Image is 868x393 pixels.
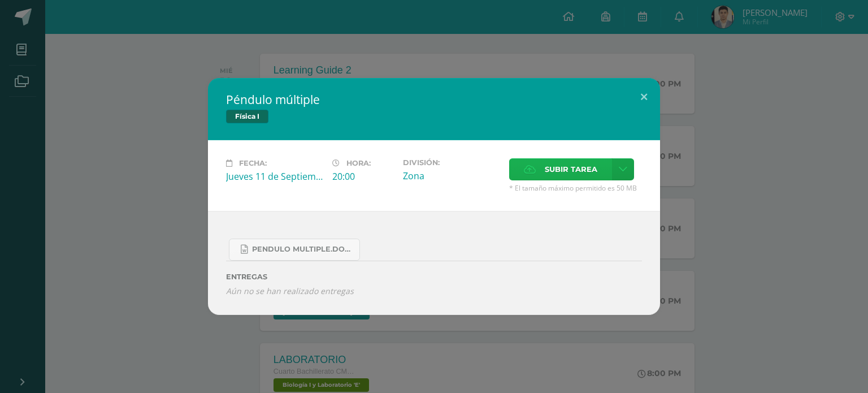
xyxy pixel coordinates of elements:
[346,159,371,167] span: Hora:
[403,158,500,167] label: División:
[226,170,323,183] div: Jueves 11 de Septiembre
[403,170,500,182] div: Zona
[226,286,642,296] i: Aún no se han realizado entregas
[545,159,597,180] span: Subir tarea
[229,239,360,261] a: Pendulo multiple.docx
[628,78,660,116] button: Close (Esc)
[332,170,394,183] div: 20:00
[509,183,642,193] span: * El tamaño máximo permitido es 50 MB
[226,110,268,123] span: Física I
[226,92,642,107] h2: Péndulo múltiple
[226,273,642,281] label: ENTREGAS
[252,245,354,254] span: Pendulo multiple.docx
[239,159,267,167] span: Fecha:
